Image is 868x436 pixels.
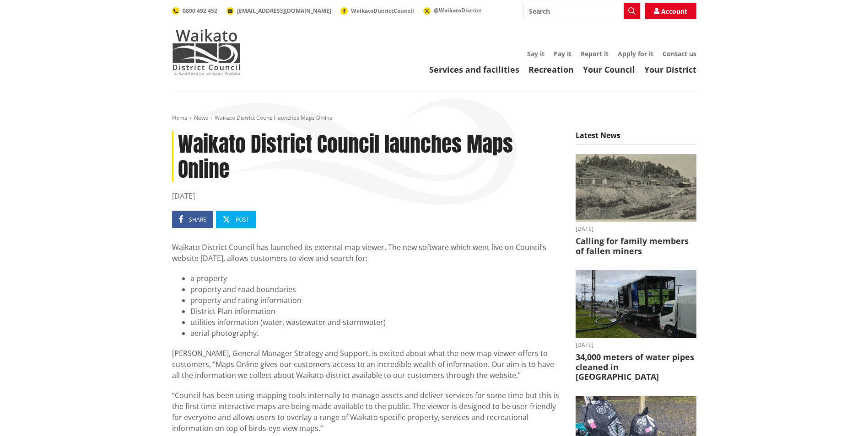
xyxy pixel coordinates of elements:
p: [PERSON_NAME], General Manager Strategy and Support, is excited about what the new map viewer off... [172,348,562,381]
img: Glen Afton Mine 1939 [576,154,696,222]
a: Share [172,211,213,228]
h3: Calling for family members of fallen miners [576,236,696,256]
li: property and road boundaries [190,284,562,295]
a: [EMAIL_ADDRESS][DOMAIN_NAME] [226,7,331,15]
a: Services and facilities [429,64,519,75]
a: Account [645,3,696,19]
a: News [194,114,208,122]
a: Your District [644,64,696,75]
li: a property [190,273,562,284]
li: District Plan information [190,306,562,317]
img: Waikato District Council - Te Kaunihera aa Takiwaa o Waikato [172,29,241,75]
span: Waikato District Council launches Maps Online [215,114,333,122]
time: [DATE] [576,226,696,232]
nav: breadcrumb [172,114,696,122]
a: Contact us [663,49,696,58]
span: Post [236,216,249,223]
a: [DATE] 34,000 meters of water pipes cleaned in [GEOGRAPHIC_DATA] [576,270,696,382]
a: A black-and-white historic photograph shows a hillside with trees, small buildings, and cylindric... [576,154,696,256]
li: utilities information (water, wastewater and stormwater) [190,317,562,328]
a: Home [172,114,188,122]
a: Apply for it [618,49,653,58]
span: [EMAIL_ADDRESS][DOMAIN_NAME] [237,7,331,15]
h1: Waikato District Council launches Maps Online [172,131,562,181]
time: [DATE] [576,342,696,348]
li: aerial photography. [190,328,562,339]
span: Share [189,216,206,223]
span: @WaikatoDistrict [434,6,481,14]
p: “Council has been using mapping tools internally to manage assets and deliver services for some t... [172,390,562,434]
input: Search input [523,3,640,19]
span: 0800 492 452 [183,7,217,15]
a: Report it [581,49,609,58]
span: WaikatoDistrictCouncil [351,7,414,15]
time: [DATE] [172,191,562,202]
a: Pay it [554,49,571,58]
a: Recreation [528,64,574,75]
a: Your Council [583,64,635,75]
h3: 34,000 meters of water pipes cleaned in [GEOGRAPHIC_DATA] [576,352,696,382]
p: Waikato District Council has launched its external map viewer. The new software which went live o... [172,242,562,264]
h5: Latest News [576,131,696,145]
img: NO-DES unit flushing water pipes in Huntly [576,270,696,338]
a: Post [216,211,256,228]
a: WaikatoDistrictCouncil [340,7,414,15]
a: 0800 492 452 [172,7,217,15]
a: Say it [527,49,545,58]
a: @WaikatoDistrict [423,6,481,14]
li: property and rating information [190,295,562,306]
